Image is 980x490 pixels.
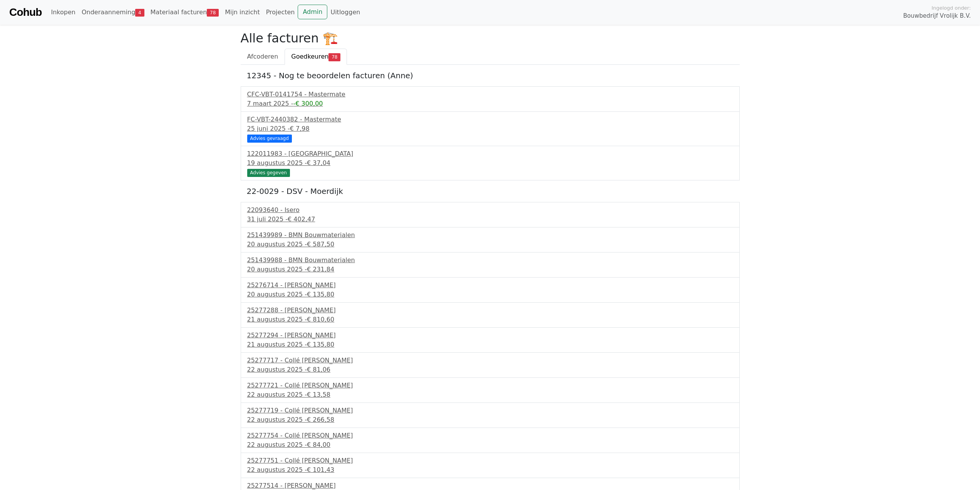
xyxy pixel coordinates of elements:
[247,240,733,249] div: 20 augustus 2025 -
[903,12,971,20] span: Bouwbedrijf Vrolijk B.V.
[247,115,733,124] div: FC-VBT-2440382 - Mastermate
[291,53,328,60] span: Goedkeuren
[147,5,222,20] a: Materiaal facturen78
[247,456,733,475] a: 25277751 - Collé [PERSON_NAME]22 augustus 2025 -€ 101,43
[247,149,733,176] a: 122011983 - [GEOGRAPHIC_DATA]19 augustus 2025 -€ 37,04 Advies gegeven
[247,381,733,390] div: 25277721 - Collé [PERSON_NAME]
[247,331,733,340] div: 25277294 - [PERSON_NAME]
[307,466,334,473] span: € 101,43
[207,9,219,17] span: 78
[327,5,363,20] a: Uitloggen
[247,431,733,450] a: 25277754 - Collé [PERSON_NAME]22 augustus 2025 -€ 84,00
[247,53,278,60] span: Afcoderen
[307,291,334,298] span: € 135,80
[247,465,733,475] div: 22 augustus 2025 -
[931,4,971,12] span: Ingelogd onder:
[263,5,298,20] a: Projecten
[247,169,290,177] div: Advies gegeven
[307,391,330,398] span: € 13,58
[307,341,334,348] span: € 135,80
[9,3,42,22] a: Cohub
[247,381,733,399] a: 25277721 - Collé [PERSON_NAME]22 augustus 2025 -€ 13,58
[247,124,733,133] div: 25 juni 2025 -
[247,115,733,141] a: FC-VBT-2440382 - Mastermate25 juni 2025 -€ 7,98 Advies gevraagd
[241,31,740,45] h2: Alle facturen 🏗️
[247,90,733,108] a: CFC-VBT-0141754 - Mastermate7 maart 2025 --€ 300,00
[307,366,330,373] span: € 81,06
[247,290,733,299] div: 20 augustus 2025 -
[298,5,327,19] a: Admin
[222,5,263,20] a: Mijn inzicht
[247,340,733,349] div: 21 augustus 2025 -
[247,406,733,415] div: 25277719 - Collé [PERSON_NAME]
[247,440,733,450] div: 22 augustus 2025 -
[247,306,733,324] a: 25277288 - [PERSON_NAME]21 augustus 2025 -€ 810,60
[247,205,733,215] div: 22093640 - Isero
[293,100,323,107] span: -€ 300,00
[247,187,734,196] h5: 22-0029 - DSV - Moerdijk
[247,456,733,465] div: 25277751 - Collé [PERSON_NAME]
[79,5,147,20] a: Onderaanneming4
[247,315,733,324] div: 21 augustus 2025 -
[285,49,347,65] a: Goedkeuren78
[247,256,733,274] a: 251439988 - BMN Bouwmaterialen20 augustus 2025 -€ 231,84
[247,356,733,365] div: 25277717 - Collé [PERSON_NAME]
[247,99,733,108] div: 7 maart 2025 -
[247,205,733,224] a: 22093640 - Isero31 juli 2025 -€ 402,47
[247,265,733,274] div: 20 augustus 2025 -
[247,281,733,299] a: 25276714 - [PERSON_NAME]20 augustus 2025 -€ 135,80
[247,356,733,374] a: 25277717 - Collé [PERSON_NAME]22 augustus 2025 -€ 81,06
[247,231,733,249] a: 251439989 - BMN Bouwmaterialen20 augustus 2025 -€ 587,50
[247,256,733,265] div: 251439988 - BMN Bouwmaterialen
[307,266,334,273] span: € 231,84
[247,331,733,349] a: 25277294 - [PERSON_NAME]21 augustus 2025 -€ 135,80
[247,215,733,224] div: 31 juli 2025 -
[247,415,733,424] div: 22 augustus 2025 -
[307,441,330,448] span: € 84,00
[135,9,144,17] span: 4
[290,125,310,132] span: € 7,98
[247,149,733,158] div: 122011983 - [GEOGRAPHIC_DATA]
[247,135,292,142] div: Advies gevraagd
[241,49,285,65] a: Afcoderen
[247,281,733,290] div: 25276714 - [PERSON_NAME]
[247,231,733,240] div: 251439989 - BMN Bouwmaterialen
[307,416,334,423] span: € 266,58
[48,5,78,20] a: Inkopen
[307,241,334,248] span: € 587,50
[247,71,734,80] h5: 12345 - Nog te beoordelen facturen (Anne)
[247,406,733,424] a: 25277719 - Collé [PERSON_NAME]22 augustus 2025 -€ 266,58
[288,216,315,223] span: € 402,47
[307,316,334,323] span: € 810,60
[328,53,340,61] span: 78
[247,306,733,315] div: 25277288 - [PERSON_NAME]
[307,159,330,167] span: € 37,04
[247,90,733,99] div: CFC-VBT-0141754 - Mastermate
[247,431,733,440] div: 25277754 - Collé [PERSON_NAME]
[247,390,733,399] div: 22 augustus 2025 -
[247,158,733,168] div: 19 augustus 2025 -
[247,365,733,374] div: 22 augustus 2025 -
